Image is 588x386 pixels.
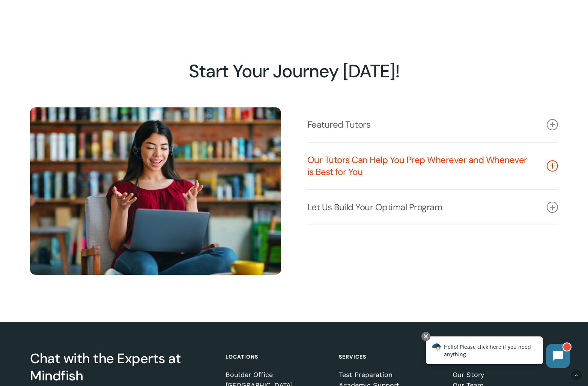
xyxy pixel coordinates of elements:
[226,371,328,378] a: Boulder Office
[226,350,328,363] h4: Locations
[339,350,442,363] h4: Services
[418,330,577,375] iframe: Chatbot
[307,190,558,225] a: Let Us Build Your Optimal Program
[307,107,558,142] a: Featured Tutors
[339,371,442,378] a: Test Preparation
[30,350,215,384] h3: Chat with the Experts at Mindfish
[30,60,558,82] h2: Start Your Journey [DATE]!
[30,107,281,275] img: Online Tutoring 7
[307,143,558,189] a: Our Tutors Can Help You Prep Wherever and Whenever is Best for You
